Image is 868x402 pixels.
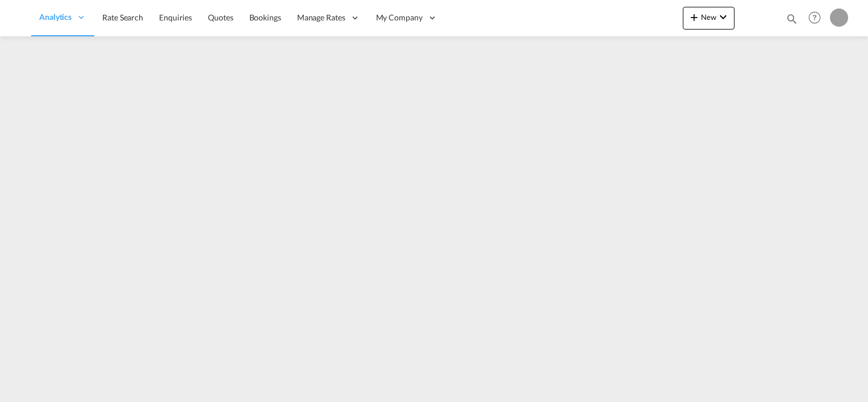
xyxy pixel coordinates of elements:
div: Help [805,8,830,28]
md-icon: icon-magnify [786,12,798,25]
button: icon-plus 400-fgNewicon-chevron-down [683,7,735,30]
span: Analytics [39,11,72,23]
span: My Company [376,12,423,23]
span: New [687,12,730,22]
span: Enquiries [159,12,192,22]
span: Rate Search [102,12,143,22]
md-icon: icon-plus 400-fg [687,10,701,24]
span: Help [805,8,824,27]
span: Quotes [208,12,233,22]
div: icon-magnify [786,12,798,30]
span: Bookings [249,12,281,22]
span: Manage Rates [297,12,345,23]
md-icon: icon-chevron-down [716,10,730,24]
